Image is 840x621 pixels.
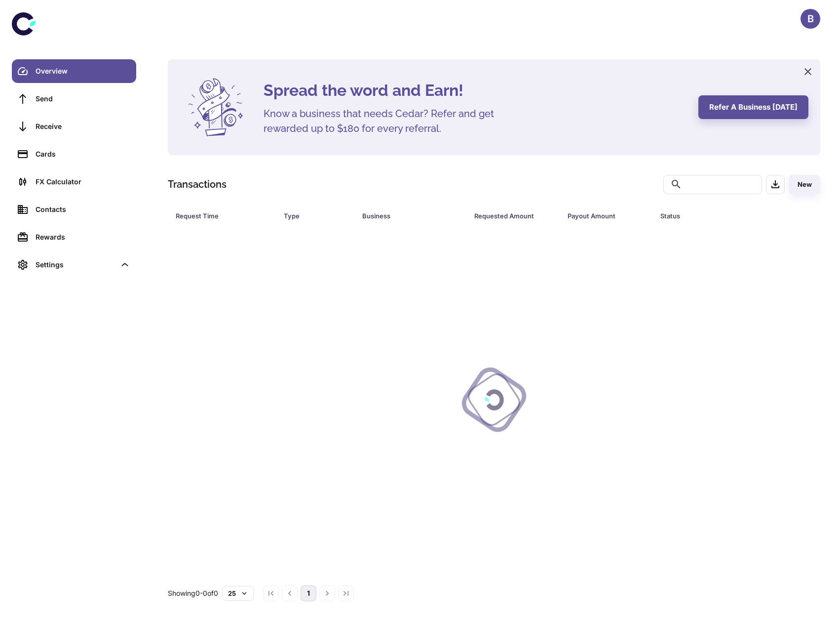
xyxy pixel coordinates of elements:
[698,95,808,119] button: Refer a business [DATE]
[36,66,130,77] div: Overview
[36,232,130,243] div: Rewards
[801,9,820,29] button: B
[568,209,636,223] div: Payout Amount
[12,142,136,166] a: Cards
[568,209,649,223] span: Payout Amount
[168,588,218,599] p: Showing 0-0 of 0
[12,198,136,221] a: Contacts
[36,121,130,132] div: Receive
[36,93,130,104] div: Send
[264,106,510,136] h5: Know a business that needs Cedar? Refer and get rewarded up to $180 for every referral.
[474,209,543,223] div: Requested Amount
[789,175,820,194] button: New
[168,177,227,192] h1: Transactions
[36,204,130,215] div: Contacts
[36,259,115,270] div: Settings
[36,176,130,187] div: FX Calculator
[262,585,355,601] nav: pagination navigation
[284,209,338,223] div: Type
[36,149,130,160] div: Cards
[660,209,779,223] span: Status
[12,59,136,83] a: Overview
[660,209,766,223] div: Status
[222,586,254,601] button: 25
[176,209,272,223] span: Request Time
[12,170,136,194] a: FX Calculator
[12,87,136,111] a: Send
[264,79,687,102] h4: Spread the word and Earn!
[301,585,316,601] button: page 1
[12,115,136,138] a: Receive
[284,209,350,223] span: Type
[176,209,259,223] div: Request Time
[12,225,136,249] a: Rewards
[12,253,136,277] div: Settings
[474,209,556,223] span: Requested Amount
